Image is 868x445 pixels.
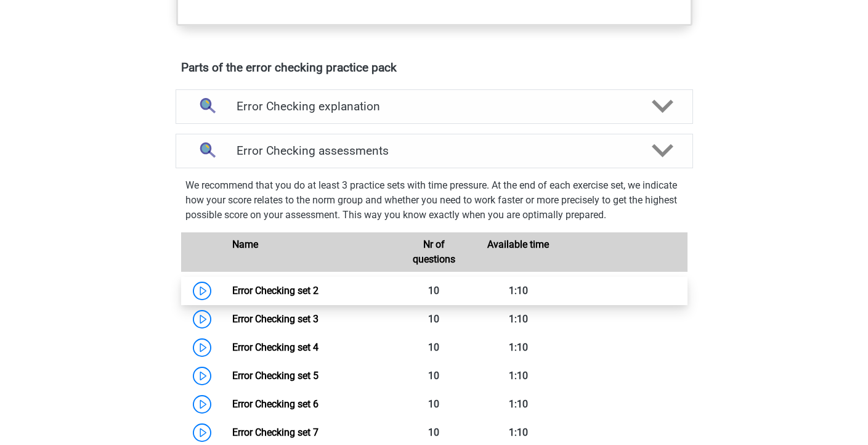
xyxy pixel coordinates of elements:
h4: Error Checking assessments [237,144,632,158]
a: Error Checking set 6 [232,398,318,410]
h4: Error Checking explanation [237,99,632,113]
p: We recommend that you do at least 3 practice sets with time pressure. At the end of each exercise... [185,178,683,222]
h4: Parts of the error checking practice pack [181,60,688,75]
a: Error Checking set 3 [232,313,318,325]
div: Nr of questions [392,237,476,267]
a: Error Checking set 7 [232,427,318,438]
a: Error Checking set 4 [232,341,318,353]
div: Available time [476,237,561,267]
div: Name [223,237,392,267]
img: error checking explanations [191,91,222,123]
a: assessments Error Checking assessments [171,134,698,168]
img: error checking assessments [191,136,222,167]
a: Error Checking set 5 [232,370,318,382]
a: Error Checking set 2 [232,285,318,296]
a: explanations Error Checking explanation [171,89,698,124]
